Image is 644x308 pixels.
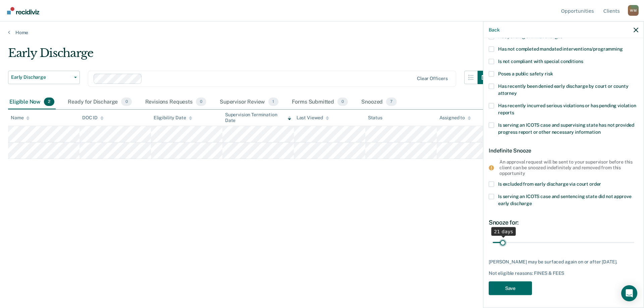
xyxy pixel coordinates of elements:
[154,115,192,121] div: Eligibility Date
[386,98,396,106] span: 7
[11,115,30,121] div: Name
[491,227,516,236] div: 21 days
[439,115,471,121] div: Assigned to
[8,29,636,36] a: Home
[498,103,636,115] span: Has recently incurred serious violations or has pending violation reports
[290,95,350,110] div: Forms Submitted
[225,112,291,123] div: Supervision Termination Date
[489,281,532,295] button: Save
[66,95,133,110] div: Ready for Discharge
[498,122,634,135] span: Is serving an ICOTS case and supervising state has not provided progress report or other necessar...
[144,95,208,110] div: Revisions Requests
[489,27,499,33] button: Back
[8,95,56,110] div: Eligible Now
[360,95,398,110] div: Snoozed
[498,46,623,52] span: Has not completed mandated interventions/programming
[498,71,553,76] span: Poses a public safety risk
[498,59,583,64] span: Is not compliant with special conditions
[7,7,39,14] img: Recidiviz
[628,5,639,16] button: Profile dropdown button
[8,46,491,65] div: Early Discharge
[628,5,639,16] div: W M
[337,98,348,106] span: 0
[417,76,448,81] div: Clear officers
[489,259,638,265] div: [PERSON_NAME] may be surfaced again on or after [DATE].
[218,95,280,110] div: Supervisor Review
[489,142,638,159] div: Indefinite Snooze
[121,98,131,106] span: 0
[498,34,562,39] span: Has pending criminal charges
[196,98,206,106] span: 0
[489,219,638,226] div: Snooze for:
[498,181,601,186] span: Is excluded from early discharge via court order
[297,115,329,121] div: Last Viewed
[368,115,382,121] div: Status
[498,193,631,206] span: Is serving an ICOTS case and sentencing state did not approve early discharge
[489,270,638,276] div: Not eligible reasons: FINES & FEES
[499,159,633,176] div: An approval request will be sent to your supervisor before this client can be snoozed indefinitel...
[44,98,54,106] span: 2
[498,83,629,96] span: Has recently been denied early discharge by court or county attorney
[621,285,637,301] div: Open Intercom Messenger
[82,115,104,121] div: DOC ID
[11,74,71,80] span: Early Discharge
[268,98,278,106] span: 1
